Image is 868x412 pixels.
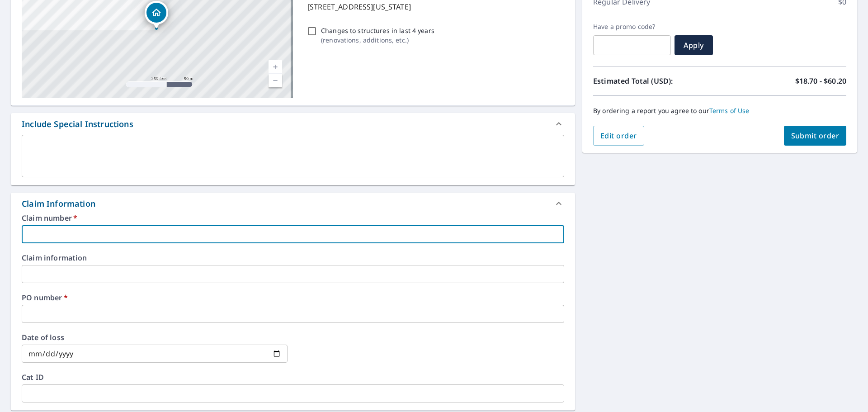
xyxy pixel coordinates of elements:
[22,334,288,341] label: Date of loss
[269,74,282,87] a: Current Level 17, Zoom Out
[22,214,564,222] label: Claim number
[22,374,564,381] label: Cat ID
[784,126,847,146] button: Submit order
[321,35,434,45] p: ( renovations, additions, etc. )
[22,118,133,130] div: Include Special Instructions
[593,126,644,146] button: Edit order
[11,193,575,214] div: Claim Information
[269,60,282,74] a: Current Level 17, Zoom In
[307,1,561,12] p: [STREET_ADDRESS][US_STATE]
[675,35,713,55] button: Apply
[22,294,564,301] label: PO number
[600,131,637,141] span: Edit order
[709,106,750,115] a: Terms of Use
[682,40,706,50] span: Apply
[145,1,168,29] div: Dropped pin, building 1, Residential property, 513 Missouri Dr Pickstown, SD 57367
[593,23,671,31] label: Have a promo code?
[22,254,564,261] label: Claim information
[791,131,840,141] span: Submit order
[22,198,95,210] div: Claim Information
[321,26,434,35] p: Changes to structures in last 4 years
[593,107,846,115] p: By ordering a report you agree to our
[11,113,575,135] div: Include Special Instructions
[593,76,720,86] p: Estimated Total (USD):
[795,76,846,86] p: $18.70 - $60.20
